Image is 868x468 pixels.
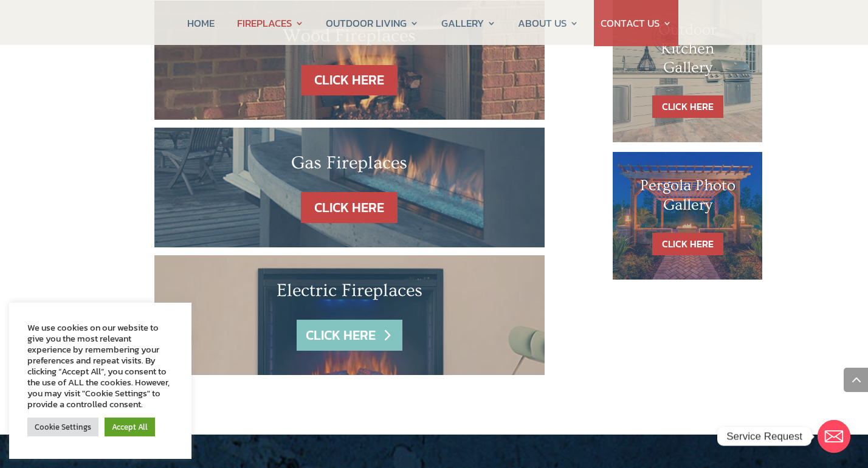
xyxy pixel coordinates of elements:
[27,322,173,410] div: We use cookies on our website to give you the most relevant experience by remembering your prefer...
[652,95,723,118] a: CLICK HERE
[652,233,723,255] a: CLICK HERE
[191,152,508,180] h2: Gas Fireplaces
[297,320,402,351] a: CLICK HERE
[191,280,508,308] h2: Electric Fireplaces
[637,176,738,220] h1: Pergola Photo Gallery
[301,192,398,223] a: CLICK HERE
[27,418,98,436] a: Cookie Settings
[301,65,398,96] a: CLICK HERE
[637,21,738,84] h1: Outdoor Kitchen Gallery
[105,418,155,436] a: Accept All
[818,420,850,453] a: Email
